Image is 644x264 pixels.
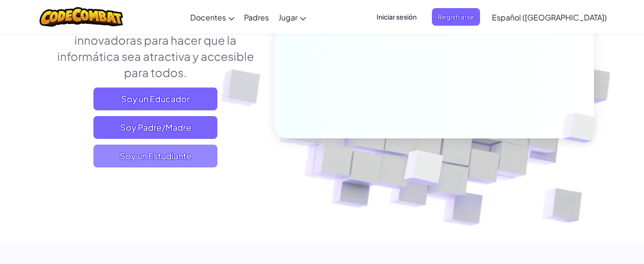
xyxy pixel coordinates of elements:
button: Registrarse [432,8,480,26]
span: Jugar [278,12,297,22]
button: Soy un Estudiante [93,145,217,167]
span: Español ([GEOGRAPHIC_DATA]) [492,12,607,22]
a: Docentes [185,4,239,30]
span: Docentes [190,12,226,22]
img: CodeCombat logo [40,7,123,27]
p: Creamos experiencias de juego innovadoras para hacer que la informática sea atractiva y accesible... [51,16,261,80]
img: Overlap cubes [547,93,618,163]
a: Español ([GEOGRAPHIC_DATA]) [487,4,612,30]
a: Jugar [274,4,311,30]
img: Overlap cubes [380,130,466,209]
a: Padres [239,4,274,30]
a: Soy un Educador [93,88,217,110]
button: Iniciar sesión [371,8,422,26]
a: Soy Padre/Madre [93,116,217,139]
